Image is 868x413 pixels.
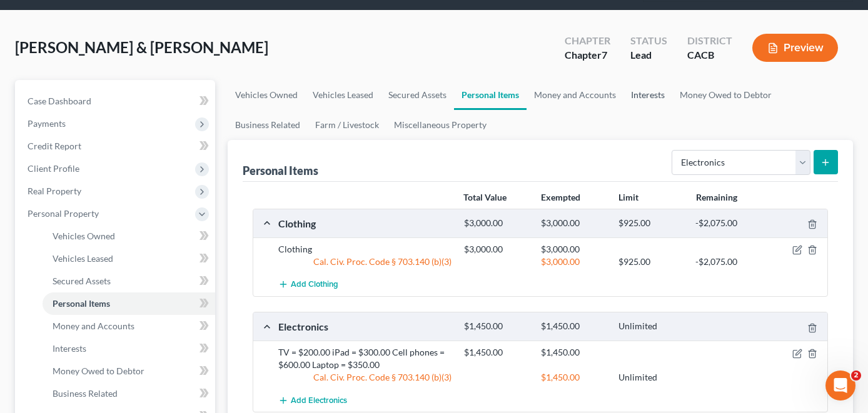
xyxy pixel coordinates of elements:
[43,270,215,292] a: Secured Assets
[28,186,81,196] span: Real Property
[278,389,347,412] button: Add Electronics
[672,80,779,110] a: Money Owed to Debtor
[53,343,86,354] span: Interests
[535,321,612,332] div: $1,450.00
[43,225,215,247] a: Vehicles Owned
[535,346,612,359] div: $1,450.00
[53,298,110,309] span: Personal Items
[18,135,215,157] a: Credit Report
[689,217,767,229] div: -$2,075.00
[53,231,115,241] span: Vehicles Owned
[53,388,118,399] span: Business Related
[851,371,861,381] span: 2
[305,80,381,110] a: Vehicles Leased
[28,141,81,151] span: Credit Report
[28,208,99,219] span: Personal Property
[630,34,667,48] div: Status
[612,321,690,332] div: Unlimited
[386,110,494,140] a: Miscellaneous Property
[565,34,610,48] div: Chapter
[43,292,215,315] a: Personal Items
[243,163,318,178] div: Personal Items
[43,247,215,270] a: Vehicles Leased
[53,276,111,286] span: Secured Assets
[272,346,458,371] div: TV = $200.00 iPad = $300.00 Cell phones = $600.00 Laptop = $350.00
[53,253,113,264] span: Vehicles Leased
[272,371,458,384] div: Cal. Civ. Proc. Code § 703.140 (b)(3)
[612,371,690,384] div: Unlimited
[381,80,454,110] a: Secured Assets
[15,38,268,56] span: [PERSON_NAME] & [PERSON_NAME]
[535,243,612,256] div: $3,000.00
[228,80,305,110] a: Vehicles Owned
[687,48,732,62] div: CACB
[687,34,732,48] div: District
[458,217,535,229] div: $3,000.00
[527,80,623,110] a: Money and Accounts
[53,321,134,331] span: Money and Accounts
[565,48,610,62] div: Chapter
[18,90,215,112] a: Case Dashboard
[291,280,338,290] span: Add Clothing
[43,315,215,337] a: Money and Accounts
[53,366,144,376] span: Money Owed to Debtor
[612,256,690,268] div: $925.00
[825,371,855,401] iframe: Intercom live chat
[463,192,507,202] strong: Total Value
[535,371,612,384] div: $1,450.00
[43,337,215,360] a: Interests
[602,49,607,61] span: 7
[535,256,612,268] div: $3,000.00
[228,110,308,140] a: Business Related
[43,382,215,405] a: Business Related
[28,163,79,174] span: Client Profile
[454,80,527,110] a: Personal Items
[458,321,535,332] div: $1,450.00
[752,34,838,62] button: Preview
[696,192,737,202] strong: Remaining
[458,243,535,256] div: $3,000.00
[272,217,458,230] div: Clothing
[28,118,66,129] span: Payments
[278,273,338,296] button: Add Clothing
[612,217,690,229] div: $925.00
[308,110,386,140] a: Farm / Livestock
[618,192,638,202] strong: Limit
[541,192,580,202] strong: Exempted
[272,320,458,333] div: Electronics
[272,243,458,256] div: Clothing
[272,256,458,268] div: Cal. Civ. Proc. Code § 703.140 (b)(3)
[689,256,767,268] div: -$2,075.00
[43,360,215,382] a: Money Owed to Debtor
[535,217,612,229] div: $3,000.00
[623,80,672,110] a: Interests
[28,96,91,106] span: Case Dashboard
[630,48,667,62] div: Lead
[458,346,535,359] div: $1,450.00
[291,396,347,406] span: Add Electronics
